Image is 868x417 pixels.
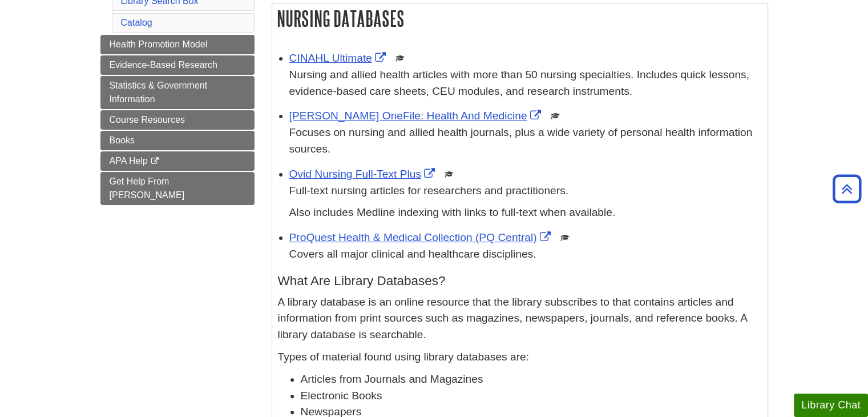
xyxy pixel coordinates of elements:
[301,371,762,388] li: Articles from Journals and Magazines
[301,388,762,404] li: Electronic Books
[100,55,255,75] a: Evidence-Based Research
[100,131,255,150] a: Books
[289,205,762,221] p: Also includes Medline indexing with links to full-text when available.
[829,181,865,197] a: Back to Top
[289,231,554,243] a: Link opens in new window
[289,246,762,263] p: Covers all major clinical and healthcare disciplines.
[150,158,160,165] i: This link opens in a new window
[289,125,762,158] p: Focuses on nursing and allied health journals, plus a wide variety of personal health information...
[560,233,570,242] img: Scholarly or Peer Reviewed
[289,110,544,122] a: Link opens in new window
[289,168,438,180] a: Link opens in new window
[551,111,560,121] img: Scholarly or Peer Reviewed
[121,18,152,27] a: Catalog
[100,151,255,171] a: APA Help
[110,81,208,104] span: Statistics & Government Information
[289,67,762,100] p: Nursing and allied health articles with more than 50 nursing specialties. Includes quick lessons,...
[100,76,255,109] a: Statistics & Government Information
[100,110,255,130] a: Course Resources
[278,294,762,343] p: A library database is an online resource that the library subscribes to that contains articles an...
[278,349,762,366] p: Types of material found using library databases are:
[278,274,762,288] h4: What Are Library Databases?
[110,177,185,200] span: Get Help From [PERSON_NAME]
[395,54,405,63] img: Scholarly or Peer Reviewed
[100,35,255,54] a: Health Promotion Model
[445,170,454,179] img: Scholarly or Peer Reviewed
[794,394,868,417] button: Library Chat
[289,52,389,64] a: Link opens in new window
[272,3,768,34] h2: Nursing Databases
[289,183,762,199] p: Full-text nursing articles for researchers and practitioners.
[110,135,135,145] span: Books
[110,156,148,166] span: APA Help
[110,60,217,70] span: Evidence-Based Research
[110,115,185,125] span: Course Resources
[100,172,255,205] a: Get Help From [PERSON_NAME]
[110,39,208,49] span: Health Promotion Model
